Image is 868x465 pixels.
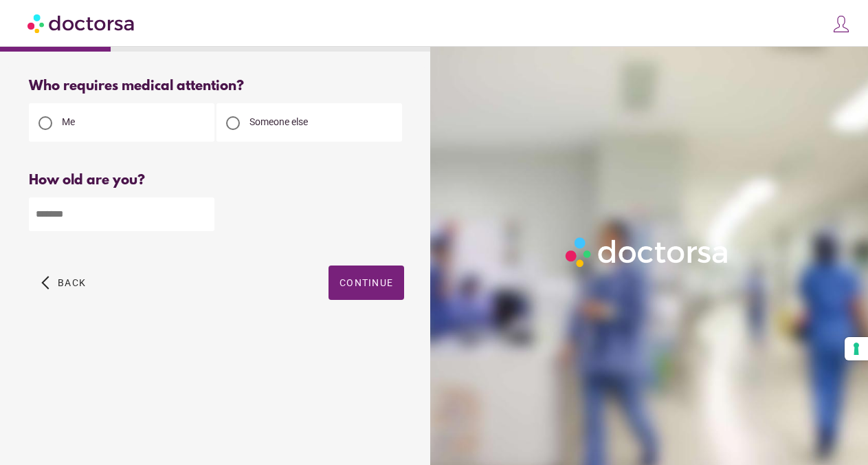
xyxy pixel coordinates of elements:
button: arrow_back_ios Back [36,266,91,300]
span: Continue [340,277,393,288]
button: Continue [329,266,404,300]
span: Back [58,277,86,288]
div: How old are you? [29,173,404,188]
button: Your consent preferences for tracking technologies [845,337,868,360]
img: Doctorsa.com [27,8,136,39]
div: Who requires medical attention? [29,78,404,94]
span: Someone else [249,116,308,127]
img: icons8-customer-100.png [832,14,851,34]
span: Me [62,116,75,127]
img: Logo-Doctorsa-trans-White-partial-flat.png [561,232,735,271]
